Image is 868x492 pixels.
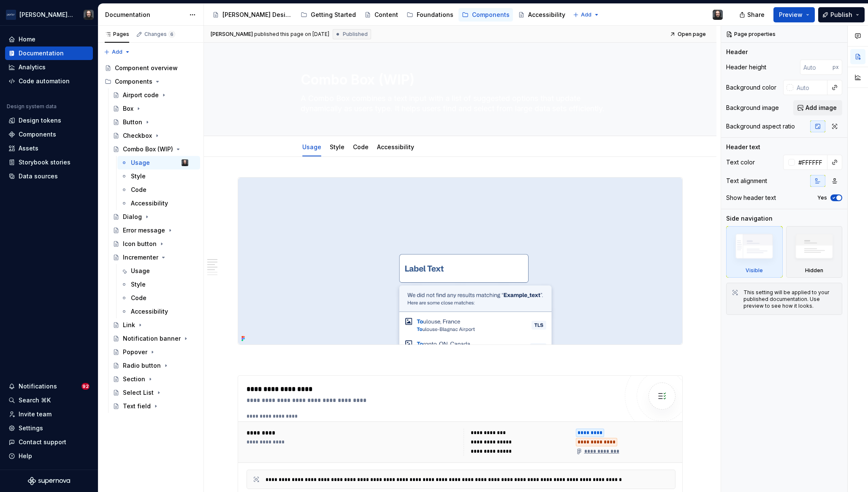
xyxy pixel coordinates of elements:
div: Background image [726,104,779,112]
div: Code [350,138,372,156]
a: UsageTeunis Vorsteveld [117,156,200,169]
div: Text color [726,158,755,167]
a: Settings [5,421,93,435]
a: Components [5,128,93,141]
a: Analytics [5,60,93,74]
div: Assets [19,144,38,153]
a: Usage [117,264,200,278]
input: Auto [800,60,833,75]
div: Link [123,321,135,329]
div: Icon button [123,240,157,248]
div: Documentation [19,49,64,57]
div: Button [123,118,142,126]
a: Button [109,115,200,129]
div: Style [326,138,348,156]
div: Show header text [726,194,776,202]
div: Components [19,130,56,139]
div: Header [726,48,748,56]
div: Invite team [19,410,52,418]
a: Checkbox [109,129,200,142]
a: Code automation [5,74,93,88]
a: Components [458,8,513,22]
div: Style [131,172,146,180]
div: Visible [726,226,783,278]
div: Home [19,35,35,44]
div: Box [123,104,133,113]
a: Dialog [109,210,200,224]
a: Data sources [5,169,93,183]
div: Getting Started [311,11,356,19]
div: Component overview [115,64,178,72]
div: Usage [131,159,150,167]
img: Teunis Vorsteveld [182,159,188,166]
a: Getting Started [297,8,359,22]
a: Accessibility [515,8,569,22]
div: Popover [123,348,147,356]
span: Open page [678,31,706,38]
div: Section [123,375,145,383]
a: Open page [667,28,710,40]
div: Pages [105,31,129,38]
a: Accessibility [377,143,414,150]
p: px [833,64,839,71]
a: Invite team [5,407,93,421]
a: Storybook stories [5,156,93,169]
button: Help [5,449,93,463]
a: Error message [109,224,200,237]
div: Select List [123,388,154,397]
a: Assets [5,142,93,155]
textarea: Combo Box (WIP) [299,70,618,90]
a: Text field [109,399,200,413]
div: Notification banner [123,334,181,343]
button: Add [570,9,602,21]
div: Checkbox [123,131,152,140]
div: Analytics [19,63,46,71]
a: Link [109,318,200,332]
div: Code [131,294,146,302]
a: Documentation [5,46,93,60]
input: Auto [795,155,827,170]
input: Auto [793,80,827,95]
a: Radio button [109,359,200,372]
a: Home [5,33,93,46]
div: Incrementer [123,253,158,262]
div: Text alignment [726,177,767,185]
div: This setting will be applied to your published documentation. Use preview to see how it looks. [743,289,837,309]
div: Search ⌘K [19,396,51,405]
a: Select List [109,386,200,399]
a: Usage [302,143,321,150]
label: Yes [817,194,827,201]
div: Page tree [209,6,569,23]
button: Add [101,46,133,58]
div: Documentation [105,11,185,19]
a: Style [330,143,344,150]
div: Side navigation [726,214,773,223]
a: Accessibility [117,305,200,318]
button: Contact support [5,435,93,449]
div: Code [131,186,146,194]
div: Usage [299,138,325,156]
div: [PERSON_NAME] Airlines [19,11,73,19]
div: Code automation [19,77,70,85]
a: Incrementer [109,251,200,264]
div: Style [131,280,146,289]
div: Notifications [19,382,57,391]
button: Publish [818,7,865,22]
div: Accessibility [528,11,565,19]
svg: Supernova Logo [28,477,70,485]
div: Background color [726,83,776,92]
div: Combo Box (WIP) [123,145,173,153]
div: Data sources [19,172,58,180]
a: Style [117,169,200,183]
div: Contact support [19,438,66,446]
div: Airport code [123,91,159,99]
div: Components [115,77,152,86]
a: Combo Box (WIP) [109,142,200,156]
a: Popover [109,345,200,359]
div: Text field [123,402,151,410]
a: Airport code [109,88,200,102]
a: Design tokens [5,114,93,127]
span: Preview [779,11,803,19]
div: Dialog [123,213,142,221]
